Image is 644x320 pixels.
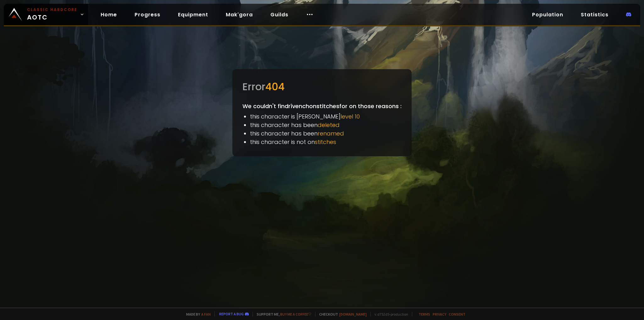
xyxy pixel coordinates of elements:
[318,121,340,129] span: deleted
[250,121,402,129] li: this character has been
[265,8,293,21] a: Guilds
[182,312,211,317] span: Made by
[242,79,402,94] div: Error
[173,8,213,21] a: Equipment
[339,312,367,317] a: [DOMAIN_NAME]
[433,312,446,317] a: Privacy
[265,80,285,94] span: 404
[370,312,408,317] span: v. d752d5 - production
[130,8,165,21] a: Progress
[250,138,402,146] li: this character is not on
[27,7,77,13] small: Classic Hardcore
[341,113,360,120] span: level 10
[527,8,568,21] a: Population
[232,69,412,156] div: We couldn't find rîvench on stitches for on those reasons :
[315,138,336,146] span: stitches
[27,7,77,22] span: AOTC
[315,312,367,317] span: Checkout
[96,8,122,21] a: Home
[250,129,402,138] li: this character has been
[419,312,430,317] a: Terms
[219,312,244,316] a: Report a bug
[221,8,258,21] a: Mak'gora
[4,4,88,25] a: Classic HardcoreAOTC
[253,312,311,317] span: Support me,
[250,112,402,121] li: this character is [PERSON_NAME]
[449,312,465,317] a: Consent
[201,312,211,317] a: a fan
[576,8,613,21] a: Statistics
[318,130,344,137] span: renamed
[280,312,311,317] a: Buy me a coffee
